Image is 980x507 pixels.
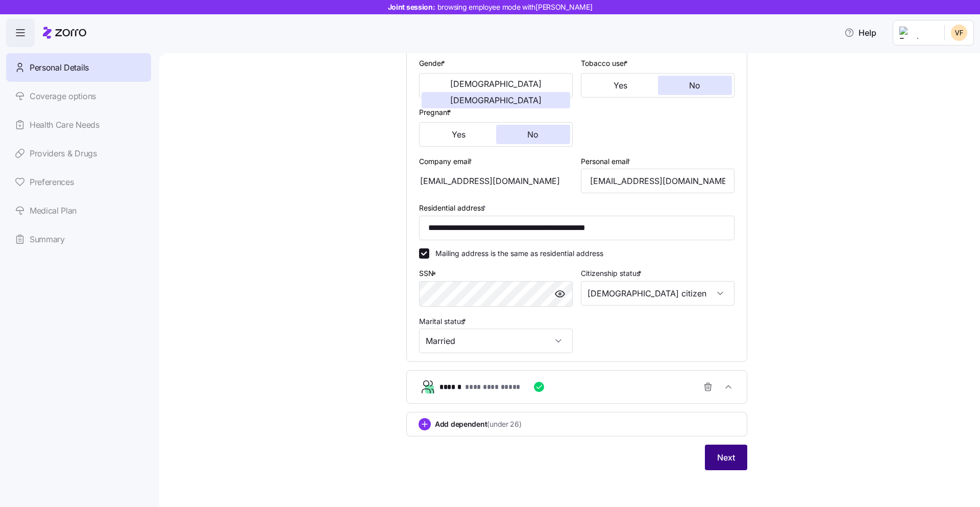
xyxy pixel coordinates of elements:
label: Company email [419,156,474,167]
button: Next [705,445,747,470]
span: (under 26) [487,419,521,429]
span: Next [717,451,735,464]
label: Personal email [581,156,632,167]
svg: add icon [419,418,431,430]
label: Mailing address is the same as residential address [429,248,603,259]
label: Pregnant [419,107,453,118]
label: Gender [419,58,447,69]
span: Help [844,27,876,39]
span: [DEMOGRAPHIC_DATA] [450,96,542,104]
span: No [689,81,700,89]
label: Citizenship status [581,268,644,279]
span: Joint session: [388,2,593,12]
a: Personal Details [6,53,151,82]
label: Tobacco user [581,58,630,69]
span: Personal Details [30,61,89,74]
input: Select marital status [419,329,573,353]
span: Yes [452,130,465,139]
img: Employer logo [899,27,936,39]
span: [DEMOGRAPHIC_DATA] [450,80,542,88]
span: browsing employee mode with [PERSON_NAME] [437,2,593,12]
label: Marital status [419,316,468,327]
label: Residential address [419,202,488,214]
img: b7393cbe4460f0e743e0a0cfb500b4e5 [951,25,967,41]
input: Select citizenship status [581,281,734,306]
input: Email [581,169,734,193]
label: SSN [419,268,438,279]
span: Yes [614,81,627,89]
span: Add dependent [435,419,522,429]
span: No [527,130,538,139]
button: Help [836,22,885,43]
